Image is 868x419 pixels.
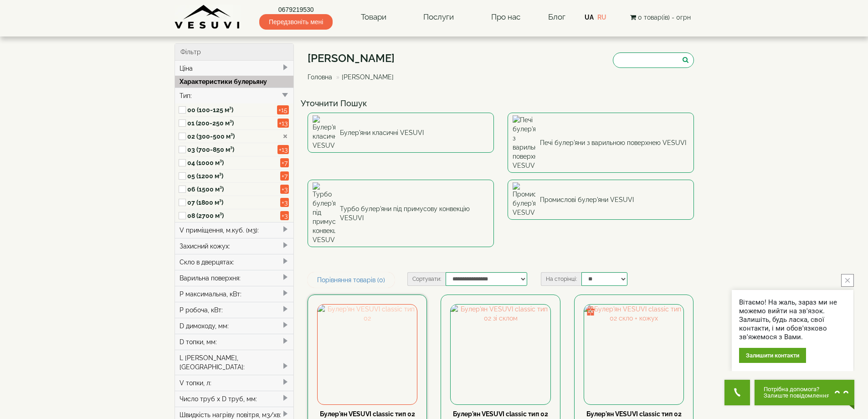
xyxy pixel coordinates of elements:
[175,302,294,318] div: P робоча, кВт:
[175,350,294,375] div: L [PERSON_NAME], [GEOGRAPHIC_DATA]:
[187,198,277,207] label: 07 (1800 м³)
[508,113,694,173] a: Печі булер'яни з варильною поверхнею VESUVI Печі булер'яни з варильною поверхнею VESUVI
[187,158,277,167] label: 04 (1000 м³)
[308,113,494,153] a: Булер'яни класичні VESUVI Булер'яни класичні VESUVI
[175,238,294,254] div: Захисний кожух:
[318,305,417,404] img: Булер'ян VESUVI classic тип 02
[739,348,806,363] div: Залишити контакти
[187,132,277,141] label: 02 (300-500 м³)
[175,286,294,302] div: P максимальна, кВт:
[175,375,294,391] div: V топки, л:
[451,305,550,404] img: Булер'ян VESUVI classic тип 02 зі склом
[584,305,683,404] img: Булер'ян VESUVI classic тип 02 скло + кожух
[277,119,289,128] span: +13
[175,44,294,61] div: Фільтр
[841,274,854,287] button: close button
[301,99,701,108] h4: Уточнити Пошук
[175,254,294,270] div: Скло в дверцятах:
[548,12,565,21] a: Блог
[755,380,854,405] button: Chat button
[187,119,277,128] label: 01 (200-250 м³)
[320,410,415,418] a: Булер'ян VESUVI classic тип 02
[724,380,750,405] button: Get Call button
[277,105,289,114] span: +15
[187,185,277,194] label: 06 (1500 м³)
[638,14,691,21] span: 0 товар(ів) - 0грн
[586,306,595,316] img: gift
[508,180,694,220] a: Промислові булер'яни VESUVI Промислові булер'яни VESUVI
[308,73,332,81] a: Головна
[175,222,294,238] div: V приміщення, м.куб. (м3):
[175,270,294,286] div: Варильна поверхня:
[407,272,446,286] label: Сортувати:
[187,105,277,114] label: 00 (100-125 м³)
[175,318,294,334] div: D димоходу, мм:
[280,211,289,220] span: +3
[513,115,535,170] img: Печі булер'яни з варильною поверхнею VESUVI
[187,145,277,154] label: 03 (700-850 м³)
[175,61,294,76] div: Ціна
[764,393,830,399] span: Залиште повідомлення
[259,14,333,30] span: Передзвоніть мені
[175,76,294,88] div: Характеристики булерьяну
[175,334,294,350] div: D топки, мм:
[308,180,494,247] a: Турбо булер'яни під примусову конвекцію VESUVI Турбо булер'яни під примусову конвекцію VESUVI
[414,7,463,28] a: Послуги
[308,52,401,64] h1: [PERSON_NAME]
[482,7,529,28] a: Про нас
[627,12,693,22] button: 0 товар(ів) - 0грн
[187,211,277,220] label: 08 (2700 м³)
[259,5,333,14] a: 0679219530
[308,272,395,288] a: Порівняння товарів (0)
[597,14,606,21] a: RU
[280,158,289,167] span: +7
[175,5,241,30] img: Завод VESUVI
[513,182,535,217] img: Промислові булер'яни VESUVI
[313,182,335,244] img: Турбо булер'яни під примусову конвекцію VESUVI
[187,171,277,181] label: 05 (1200 м³)
[280,185,289,194] span: +3
[739,298,846,341] div: Вітаємо! На жаль, зараз ми не можемо вийти на зв'язок. Залишіть, будь ласка, свої контакти, і ми ...
[175,88,294,103] div: Тип:
[280,171,289,181] span: +7
[277,145,289,154] span: +13
[585,14,594,21] a: UA
[352,7,395,28] a: Товари
[280,198,289,207] span: +3
[175,391,294,407] div: Число труб x D труб, мм:
[334,72,394,82] li: [PERSON_NAME]
[313,115,335,150] img: Булер'яни класичні VESUVI
[764,386,830,393] span: Потрібна допомога?
[541,272,581,286] label: На сторінці:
